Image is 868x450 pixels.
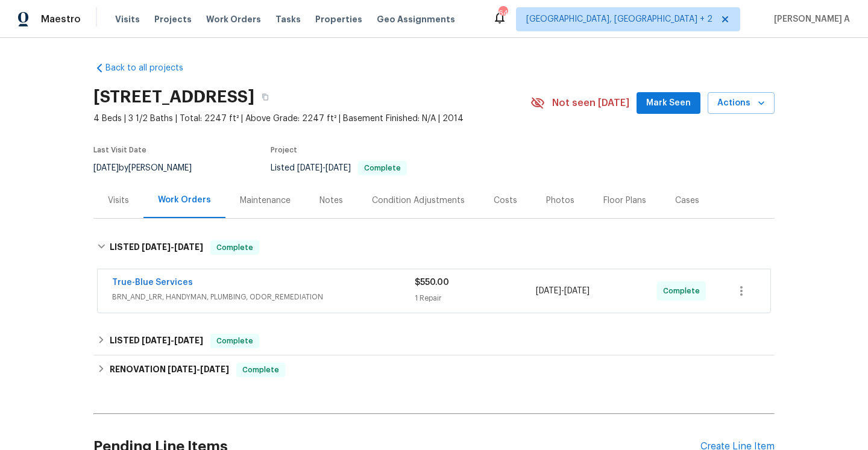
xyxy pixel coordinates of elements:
[108,195,129,207] div: Visits
[142,336,203,345] span: -
[415,292,536,304] div: 1 Repair
[93,355,775,384] div: RENOVATION [DATE]-[DATE]Complete
[237,364,284,376] span: Complete
[271,146,297,154] span: Project
[536,287,561,295] span: [DATE]
[637,92,700,114] button: Mark Seen
[769,13,850,25] span: [PERSON_NAME] A
[110,363,229,377] h6: RENOVATION
[254,86,276,108] button: Copy Address
[297,164,351,172] span: -
[372,195,465,207] div: Condition Adjustments
[603,195,646,207] div: Floor Plans
[494,195,517,207] div: Costs
[319,195,343,207] div: Notes
[271,164,407,172] span: Listed
[174,336,203,345] span: [DATE]
[708,92,775,114] button: Actions
[297,164,322,172] span: [DATE]
[93,146,146,154] span: Last Visit Date
[115,13,140,25] span: Visits
[646,96,691,111] span: Mark Seen
[142,243,203,251] span: -
[212,242,258,254] span: Complete
[93,327,775,355] div: LISTED [DATE]-[DATE]Complete
[200,365,229,373] span: [DATE]
[93,113,530,125] span: 4 Beds | 3 1/2 Baths | Total: 2247 ft² | Above Grade: 2247 ft² | Basement Finished: N/A | 2014
[717,96,765,111] span: Actions
[536,285,590,297] span: -
[415,278,449,287] span: $550.00
[359,164,406,172] span: Complete
[112,278,193,287] a: True-Blue Services
[154,13,192,25] span: Projects
[240,195,291,207] div: Maintenance
[93,62,209,74] a: Back to all projects
[158,194,211,206] div: Work Orders
[498,7,507,19] div: 64
[93,91,254,103] h2: [STREET_ADDRESS]
[93,164,119,172] span: [DATE]
[41,13,81,25] span: Maestro
[168,365,229,373] span: -
[675,195,699,207] div: Cases
[93,228,775,267] div: LISTED [DATE]-[DATE]Complete
[112,291,415,303] span: BRN_AND_LRR, HANDYMAN, PLUMBING, ODOR_REMEDIATION
[526,13,712,25] span: [GEOGRAPHIC_DATA], [GEOGRAPHIC_DATA] + 2
[142,336,171,345] span: [DATE]
[174,243,203,251] span: [DATE]
[377,13,455,25] span: Geo Assignments
[325,164,351,172] span: [DATE]
[142,243,171,251] span: [DATE]
[206,13,261,25] span: Work Orders
[212,335,258,347] span: Complete
[552,97,629,109] span: Not seen [DATE]
[663,285,705,297] span: Complete
[315,13,362,25] span: Properties
[110,334,203,348] h6: LISTED
[564,287,590,295] span: [DATE]
[168,365,197,373] span: [DATE]
[546,195,574,207] div: Photos
[275,15,301,23] span: Tasks
[93,161,206,175] div: by [PERSON_NAME]
[110,240,203,255] h6: LISTED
